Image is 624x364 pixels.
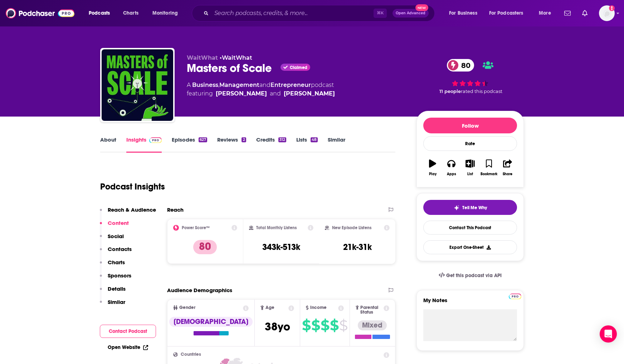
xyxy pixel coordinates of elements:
[256,225,297,230] h2: Total Monthly Listens
[108,259,125,266] p: Charts
[462,205,487,211] span: Tell Me Why
[503,172,512,176] div: Share
[296,136,318,153] a: Lists48
[152,8,178,18] span: Monitoring
[599,5,615,21] span: Logged in as ehladik
[242,137,246,142] div: 2
[454,59,474,72] span: 80
[220,54,252,61] span: •
[321,320,329,331] span: $
[429,172,437,176] div: Play
[100,220,129,233] button: Content
[328,136,345,153] a: Similar
[126,136,162,153] a: InsightsPodchaser Pro
[102,49,173,121] img: Masters of Scale
[108,233,124,240] p: Social
[461,155,479,181] button: List
[339,320,347,331] span: $
[218,82,219,88] span: ,
[609,5,615,11] svg: Add a profile image
[509,292,521,299] a: Pro website
[108,344,148,350] a: Open Website
[423,240,517,254] button: Export One-Sheet
[256,136,286,153] a: Credits312
[481,172,497,176] div: Bookmark
[447,172,456,176] div: Apps
[599,5,615,21] img: User Profile
[100,259,125,272] button: Charts
[100,181,165,192] h1: Podcast Insights
[444,8,486,19] button: open menu
[332,225,371,230] h2: New Episode Listens
[6,6,74,20] img: Podchaser - Follow, Share and Rate Podcasts
[360,305,382,315] span: Parental Status
[100,246,132,259] button: Contacts
[192,82,218,88] a: Business
[393,9,429,18] button: Open AdvancedNew
[100,272,131,285] button: Sponsors
[343,242,372,252] h3: 21k-31k
[423,118,517,133] button: Follow
[216,89,267,98] a: Reid Hoffman
[118,8,143,19] a: Charts
[187,54,218,61] span: WaitWhat
[222,54,252,61] a: WaitWhat
[270,82,311,88] a: Entrepreneur
[262,242,300,252] h3: 343k-513k
[600,325,617,343] div: Open Intercom Messenger
[449,8,477,18] span: For Business
[415,4,428,11] span: New
[439,89,461,94] span: 11 people
[219,82,259,88] a: Management
[446,272,502,279] span: Get this podcast via API
[498,155,517,181] button: Share
[423,155,442,181] button: Play
[433,267,507,284] a: Get this podcast via API
[108,272,131,279] p: Sponsors
[423,297,517,309] label: My Notes
[179,305,195,310] span: Gender
[489,8,523,18] span: For Podcasters
[311,137,318,142] div: 48
[310,305,327,310] span: Income
[211,8,374,19] input: Search podcasts, credits, & more...
[447,59,474,72] a: 80
[100,136,116,153] a: About
[199,5,442,21] div: Search podcasts, credits, & more...
[108,299,125,305] p: Similar
[278,137,286,142] div: 312
[259,82,270,88] span: and
[108,220,129,226] p: Content
[172,136,207,153] a: Episodes627
[579,7,590,19] a: Show notifications dropdown
[167,287,232,294] h2: Audience Demographics
[358,320,387,330] div: Mixed
[167,206,184,213] h2: Reach
[182,225,210,230] h2: Power Score™
[396,11,425,15] span: Open Advanced
[169,317,253,327] div: [DEMOGRAPHIC_DATA]
[374,9,387,18] span: ⌘ K
[84,8,119,19] button: open menu
[423,136,517,151] div: Rate
[100,206,156,220] button: Reach & Audience
[454,205,459,211] img: tell me why sparkle
[149,137,162,143] img: Podchaser Pro
[108,285,126,292] p: Details
[539,8,551,18] span: More
[423,200,517,215] button: tell me why sparkleTell Me Why
[416,54,524,99] div: 80 11 peoplerated this podcast
[108,246,132,252] p: Contacts
[265,320,290,334] span: 38 yo
[100,325,156,338] button: Contact Podcast
[534,8,560,19] button: open menu
[181,352,201,357] span: Countries
[561,7,574,19] a: Show notifications dropdown
[290,66,307,69] span: Claimed
[187,81,335,98] div: A podcast
[484,8,534,19] button: open menu
[423,221,517,235] a: Contact This Podcast
[123,8,138,18] span: Charts
[100,233,124,246] button: Social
